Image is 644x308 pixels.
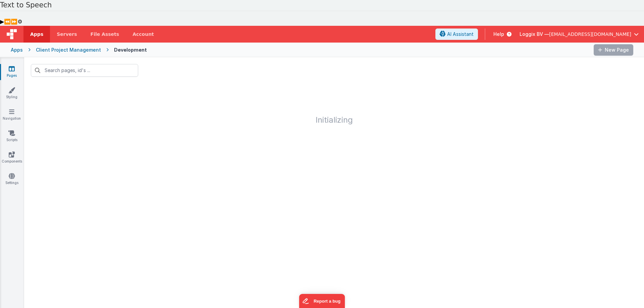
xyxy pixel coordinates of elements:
[549,31,631,38] span: [EMAIL_ADDRESS][DOMAIN_NAME]
[17,18,22,26] button: Settings
[36,47,101,53] div: Client Project Management
[84,26,126,43] a: File Assets
[24,83,644,124] h1: Initializing
[30,31,43,38] span: Apps
[435,28,478,40] button: AI Assistant
[447,31,474,38] span: AI Assistant
[114,47,147,53] div: Development
[4,18,11,26] button: Previous
[520,31,639,38] button: Loggix BV — [EMAIL_ADDRESS][DOMAIN_NAME]
[11,18,17,26] button: Forward
[11,47,23,53] div: Apps
[31,64,138,77] input: Search pages, id's ...
[91,31,119,38] span: File Assets
[493,31,504,38] span: Help
[520,31,549,38] span: Loggix BV —
[126,26,161,43] a: Account
[50,26,84,43] a: Servers
[594,44,633,56] button: New Page
[57,31,77,38] span: Servers
[23,26,50,43] a: Apps
[299,294,345,308] iframe: Marker.io feedback button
